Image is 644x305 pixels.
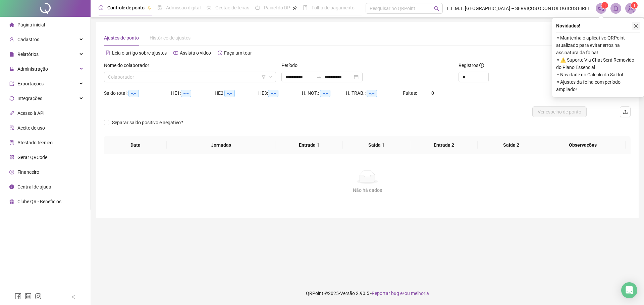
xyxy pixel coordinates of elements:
span: filter [262,75,266,79]
th: Entrada 1 [275,136,343,154]
img: 81642 [626,3,636,13]
th: Observações [540,136,626,154]
span: Histórico de ajustes [150,35,191,41]
span: --:-- [367,90,377,97]
span: facebook [15,293,21,300]
span: solution [9,140,14,145]
span: file-done [157,5,162,10]
span: file-text [106,51,110,55]
span: Faça um tour [224,50,252,56]
span: Versão [340,291,355,296]
span: close [634,23,638,28]
span: 1 [633,3,636,8]
span: Cadastros [17,37,39,42]
span: notification [598,5,604,11]
span: dollar [9,170,14,174]
span: left [71,295,76,299]
span: Controle de ponto [107,5,145,10]
div: Saldo total: [104,89,171,97]
span: instagram [35,293,42,300]
span: ⚬ Ajustes da folha com período ampliado! [556,78,640,93]
span: Observações [545,141,620,149]
div: HE 3: [258,89,302,97]
span: Leia o artigo sobre ajustes [112,50,167,56]
span: book [303,5,308,10]
span: Página inicial [17,22,45,27]
span: audit [9,126,14,130]
span: --:-- [268,90,278,97]
span: sync [9,96,14,101]
span: gift [9,199,14,204]
div: Open Intercom Messenger [621,282,637,298]
footer: QRPoint © 2025 - 2.90.5 - [91,282,644,305]
span: ⚬ ⚠️ Suporte Via Chat Será Removido do Plano Essencial [556,56,640,71]
span: pushpin [293,6,297,10]
span: Gerar QRCode [17,155,47,160]
span: L.L.M.T. [GEOGRAPHIC_DATA] – SERVIÇOS ODONTOLÓGICOS EIRELI [447,5,592,12]
th: Jornadas [167,136,275,154]
label: Período [281,62,302,69]
span: Admissão digital [166,5,201,10]
span: upload [623,109,628,115]
span: Integrações [17,96,42,101]
span: export [9,81,14,86]
span: api [9,111,14,116]
span: bell [613,5,619,11]
span: file [9,52,14,57]
span: ⚬ Mantenha o aplicativo QRPoint atualizado para evitar erros na assinatura da folha! [556,34,640,56]
span: Ajustes de ponto [104,35,139,41]
label: Nome do colaborador [104,62,154,69]
span: youtube [173,51,178,55]
span: dashboard [255,5,260,10]
span: Central de ajuda [17,184,51,189]
div: HE 2: [215,89,258,97]
span: Relatórios [17,52,39,57]
span: --:-- [181,90,191,97]
span: Painel do DP [264,5,290,10]
span: clock-circle [99,5,103,10]
span: Gestão de férias [215,5,249,10]
span: Assista o vídeo [180,50,211,56]
span: to [316,74,322,80]
span: --:-- [320,90,330,97]
div: Não há dados [112,186,623,194]
div: HE 1: [171,89,215,97]
span: Financeiro [17,169,39,175]
span: down [268,75,272,79]
span: search [434,6,439,11]
th: Saída 1 [343,136,410,154]
span: home [9,22,14,27]
span: linkedin [25,293,32,300]
span: 0 [431,90,434,96]
span: --:-- [128,90,139,97]
span: Faltas: [403,90,418,96]
span: history [218,51,222,55]
span: 1 [604,3,606,8]
span: Atestado técnico [17,140,53,145]
span: Separar saldo positivo e negativo? [109,119,186,126]
span: Reportar bug e/ou melhoria [372,291,429,296]
span: Novidades ! [556,22,580,29]
span: lock [9,67,14,71]
span: qrcode [9,155,14,160]
span: --:-- [224,90,235,97]
button: Ver espelho de ponto [532,106,587,117]
th: Saída 2 [478,136,545,154]
th: Data [104,136,167,154]
span: sun [207,5,211,10]
span: Registros [459,62,484,69]
span: Aceite de uso [17,125,45,131]
span: info-circle [9,184,14,189]
span: info-circle [479,63,484,68]
div: H. TRAB.: [346,89,403,97]
span: Acesso à API [17,110,45,116]
th: Entrada 2 [410,136,478,154]
span: Clube QR - Beneficios [17,199,61,204]
span: Administração [17,66,48,72]
div: H. NOT.: [302,89,346,97]
span: user-add [9,37,14,42]
span: Exportações [17,81,44,86]
span: swap-right [316,74,322,80]
sup: Atualize o seu contato no menu Meus Dados [631,2,638,9]
span: Folha de pagamento [312,5,355,10]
